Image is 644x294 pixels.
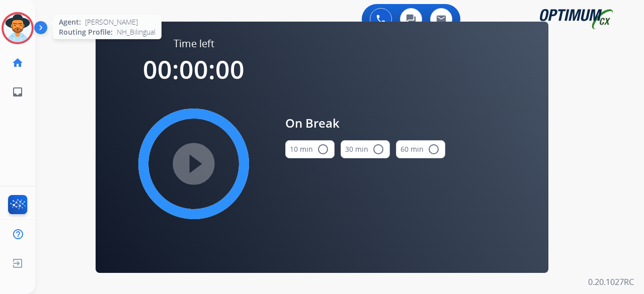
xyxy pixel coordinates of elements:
span: 00:00:00 [143,52,245,86]
button: 30 min [341,140,390,158]
span: Routing Profile: [59,27,113,37]
mat-icon: inbox [12,86,24,98]
button: 10 min [285,140,335,158]
mat-icon: home [12,57,24,69]
span: NH_Bilingual [117,27,155,37]
mat-icon: radio_button_unchecked [317,143,329,155]
span: [PERSON_NAME] [85,17,138,27]
mat-icon: radio_button_unchecked [428,143,440,155]
span: On Break [285,114,445,132]
p: 0.20.1027RC [588,276,634,288]
img: avatar [4,14,32,42]
mat-icon: radio_button_unchecked [372,143,384,155]
span: Time left [174,37,214,51]
span: Agent: [59,17,81,27]
button: 60 min [396,140,445,158]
